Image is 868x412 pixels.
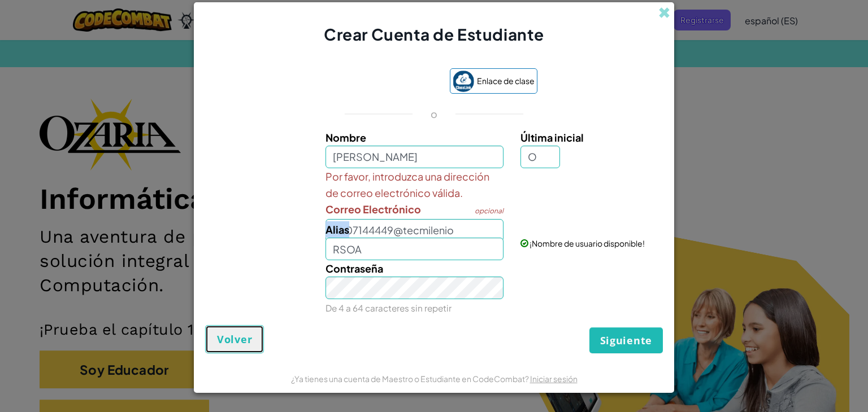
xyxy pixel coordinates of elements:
font: opcional [475,207,504,215]
font: ¿Ya tienes una cuenta de Maestro o Estudiante en CodeCombat? [291,374,529,384]
font: Por favor, introduzca una dirección de correo electrónico válida. [325,170,489,199]
font: ¡Nombre de usuario disponible! [530,238,645,248]
button: Siguiente [589,327,663,353]
font: Volver [217,332,252,346]
font: o [431,107,437,120]
font: Correo Electrónico [325,203,421,216]
font: Última inicial [520,131,584,144]
font: Siguiente [600,334,652,347]
font: Enlace de clase [477,76,535,86]
font: De 4 a 64 caracteres sin repetir [325,303,452,313]
font: Alias [325,223,349,236]
font: Nombre [325,131,366,144]
a: Iniciar sesión [530,374,578,384]
button: Volver [205,325,264,353]
img: classlink-logo-small.png [453,71,474,92]
font: Contraseña [325,262,383,275]
iframe: Botón de acceso con Google [325,69,444,94]
font: Crear Cuenta de Estudiante [324,24,544,44]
